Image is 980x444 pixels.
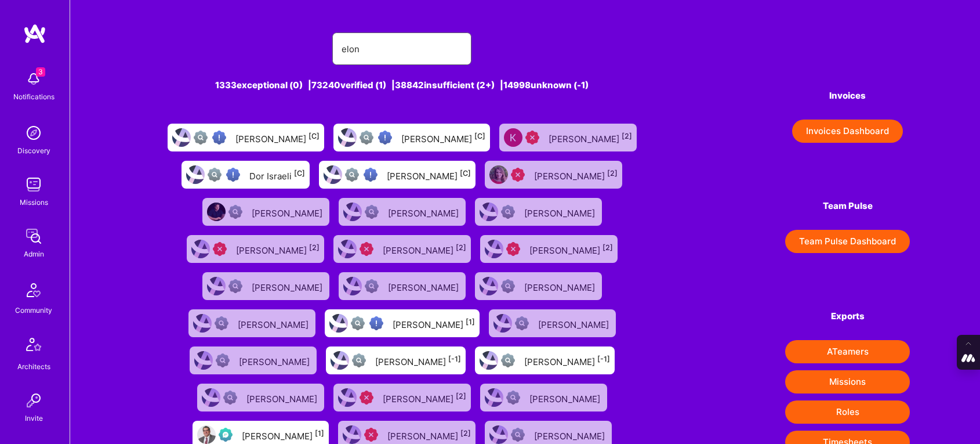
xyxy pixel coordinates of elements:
img: Invite [22,389,45,412]
div: [PERSON_NAME] [524,279,597,294]
img: Not Scrubbed [228,205,242,219]
img: Unqualified [506,242,520,256]
img: User Avatar [338,240,357,258]
img: User Avatar [343,425,361,444]
img: High Potential User [226,168,240,182]
img: User Avatar [324,165,342,184]
a: Invoices Dashboard [785,120,910,143]
img: User Avatar [207,277,226,295]
img: User Avatar [343,203,362,221]
img: Unqualified [360,242,373,256]
img: Architects [20,333,48,360]
a: User AvatarNot Scrubbed[PERSON_NAME] [334,193,470,230]
div: [PERSON_NAME] [534,427,607,442]
img: User Avatar [480,277,498,295]
div: [PERSON_NAME] [239,353,312,368]
img: Not Scrubbed [365,205,379,219]
img: High Potential User [212,131,226,145]
img: Not Scrubbed [228,279,242,293]
a: User AvatarNot fully vettedHigh Potential User[PERSON_NAME][C] [163,119,329,156]
h4: Team Pulse [785,201,910,211]
div: [PERSON_NAME] [383,241,466,257]
sup: [2] [456,392,466,400]
sup: [2] [622,132,632,140]
a: User AvatarNot Scrubbed[PERSON_NAME] [198,268,334,305]
img: User Avatar [207,203,226,221]
sup: [C] [460,169,471,178]
img: Evaluation Call Pending [219,428,233,442]
h4: Invoices [785,91,910,101]
img: Not fully vetted [501,353,515,367]
img: Not fully vetted [208,168,222,182]
img: User Avatar [338,128,357,147]
div: [PERSON_NAME] [549,130,632,145]
img: User Avatar [193,314,212,333]
sup: [C] [474,132,485,140]
div: [PERSON_NAME] [388,204,461,219]
div: [PERSON_NAME] [401,130,485,145]
button: ATeamers [785,340,910,363]
a: User AvatarNot Scrubbed[PERSON_NAME] [193,379,329,416]
div: [PERSON_NAME] [235,130,320,145]
div: [PERSON_NAME] [387,427,471,442]
a: User AvatarNot Scrubbed[PERSON_NAME] [184,305,320,342]
img: User Avatar [338,388,357,407]
a: User AvatarNot Scrubbed[PERSON_NAME] [470,268,607,305]
sup: [2] [607,169,618,178]
a: User AvatarNot fully vettedHigh Potential User[PERSON_NAME][C] [329,119,495,156]
div: [PERSON_NAME] [246,390,320,405]
a: User AvatarNot fully vettedHigh Potential User[PERSON_NAME][C] [314,156,480,193]
div: Admin [24,248,44,260]
img: Not Scrubbed [511,428,525,442]
div: [PERSON_NAME] [524,204,597,219]
button: Roles [785,400,910,424]
input: Search for an A-Teamer [342,34,462,64]
a: User AvatarUnqualified[PERSON_NAME][2] [480,156,627,193]
img: Not Scrubbed [216,353,230,367]
div: [PERSON_NAME] [242,427,324,442]
sup: [2] [460,429,471,438]
img: User Avatar [480,351,498,370]
img: Not Scrubbed [223,391,237,405]
a: User AvatarNot Scrubbed[PERSON_NAME] [334,268,470,305]
div: [PERSON_NAME] [238,316,311,331]
img: Not fully vetted [194,131,208,145]
div: [PERSON_NAME] [538,316,611,331]
a: User AvatarNot Scrubbed[PERSON_NAME] [185,342,321,379]
img: Not Scrubbed [365,279,379,293]
img: Unqualified [525,131,539,145]
button: Team Pulse Dashboard [785,230,910,253]
div: Community [15,304,52,316]
img: High Potential User [369,316,383,330]
button: Invoices Dashboard [792,120,903,143]
img: discovery [22,121,45,145]
img: User Avatar [485,388,503,407]
img: Unqualified [360,391,373,405]
sup: [2] [602,243,613,252]
div: [PERSON_NAME] [383,390,466,405]
img: Unqualified [213,242,227,256]
div: Architects [17,360,50,373]
img: User Avatar [197,425,216,444]
a: User AvatarUnqualified[PERSON_NAME][2] [495,119,641,156]
img: Not Scrubbed [501,205,515,219]
div: [PERSON_NAME] [388,279,461,294]
div: [PERSON_NAME] [524,353,610,368]
a: User AvatarNot fully vettedHigh Potential User[PERSON_NAME][1] [320,305,484,342]
a: User AvatarNot Scrubbed[PERSON_NAME] [476,379,612,416]
img: Not fully vetted [360,131,373,145]
img: Unqualified [364,428,378,442]
button: Missions [785,370,910,394]
img: User Avatar [194,351,213,370]
img: User Avatar [489,425,508,444]
div: [PERSON_NAME] [393,316,475,331]
h4: Exports [785,311,910,322]
div: [PERSON_NAME] [236,241,320,257]
img: teamwork [22,173,45,196]
img: Not fully vetted [352,353,366,367]
img: User Avatar [485,240,503,258]
img: User Avatar [202,388,220,407]
img: Not Scrubbed [506,391,520,405]
img: User Avatar [343,277,362,295]
img: User Avatar [172,128,191,147]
